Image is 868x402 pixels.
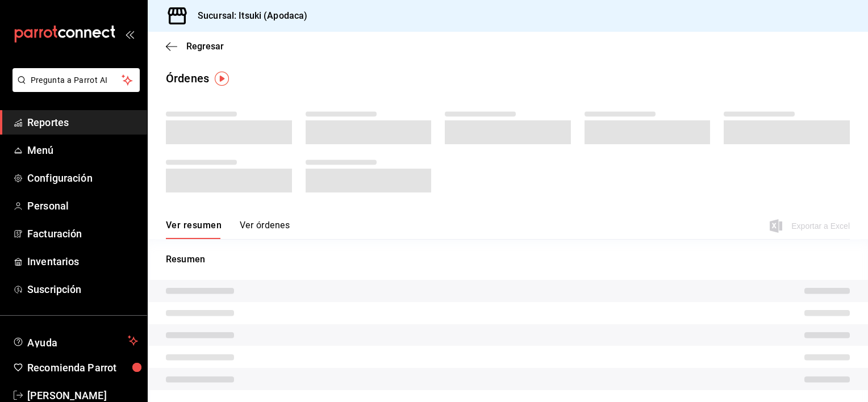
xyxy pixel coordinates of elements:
font: Ver resumen [166,220,222,231]
font: Inventarios [27,256,79,267]
span: Regresar [186,41,224,52]
a: Pregunta a Parrot AI [8,82,140,94]
span: Pregunta a Parrot AI [31,74,122,86]
font: Configuración [27,172,93,184]
div: Pestañas de navegación [166,220,290,239]
font: Recomienda Parrot [27,362,116,374]
img: Marcador de información sobre herramientas [215,72,229,86]
div: Órdenes [166,70,209,87]
button: Regresar [166,41,224,52]
button: Ver órdenes [240,220,290,239]
font: Suscripción [27,283,81,295]
span: Ayuda [27,334,123,347]
font: Personal [27,200,69,212]
p: Resumen [166,253,850,266]
h3: Sucursal: Itsuki (Apodaca) [189,9,307,23]
font: Menú [27,144,54,156]
font: [PERSON_NAME] [27,390,107,401]
button: Pregunta a Parrot AI [12,68,140,92]
font: Facturación [27,228,82,240]
font: Reportes [27,116,69,128]
button: open_drawer_menu [125,30,134,39]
